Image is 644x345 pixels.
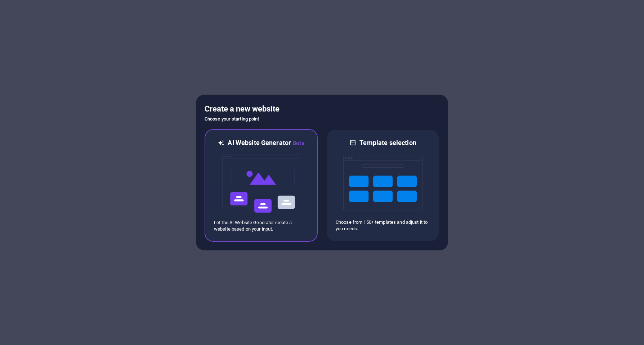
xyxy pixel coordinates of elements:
[336,219,430,232] p: Choose from 150+ templates and adjust it to you needs.
[326,129,439,242] div: Template selectionChoose from 150+ templates and adjust it to you needs.
[214,219,308,232] p: Let the AI Website Generator create a website based on your input.
[228,139,304,147] h6: AI Website Generator
[222,147,301,219] img: ai
[205,115,439,123] h6: Choose your starting point
[205,103,439,115] h5: Create a new website
[205,129,318,242] div: AI Website GeneratorBetaaiLet the AI Website Generator create a website based on your input.
[359,139,416,147] h6: Template selection
[291,140,305,146] span: Beta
